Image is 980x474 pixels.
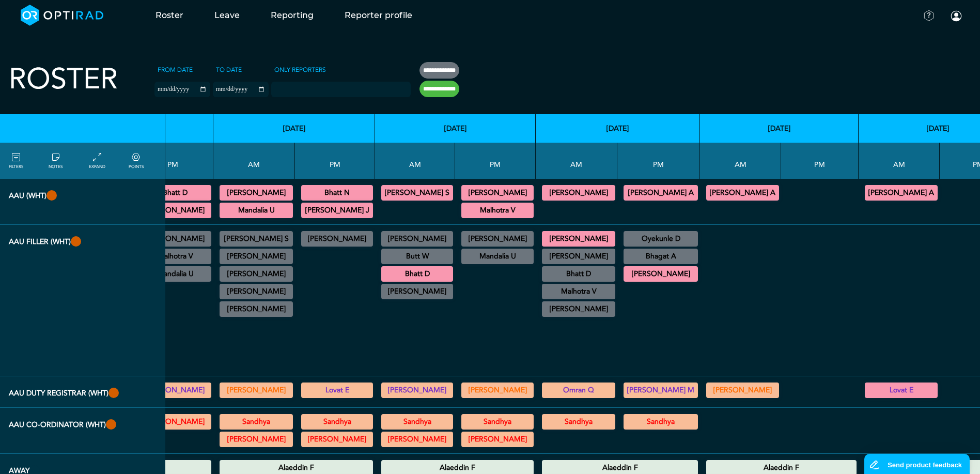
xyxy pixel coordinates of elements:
[303,187,371,199] summary: Bhatt N
[542,185,615,201] div: CT Trauma & Urgent/MRI Trauma & Urgent 08:30 - 13:30
[700,143,781,179] th: AM
[221,433,291,446] summary: [PERSON_NAME]
[461,432,534,447] div: AAU Co-ordinator 12:00 - 17:30
[301,383,373,398] div: Exact role to be defined 13:30 - 18:30
[383,268,452,280] summary: Bhatt D
[221,462,371,474] summary: Alaeddin F
[9,151,23,170] a: FILTERS
[141,268,210,280] summary: Mandalia U
[859,143,940,179] th: AM
[381,266,453,282] div: CT Trauma & Urgent/MRI Trauma & Urgent 08:30 - 13:30
[865,383,938,398] div: CT Trauma & Urgent/MRI Trauma & Urgent 08:30 - 15:30
[536,114,700,143] th: [DATE]
[271,62,329,78] label: Only Reporters
[220,414,293,430] div: AAU Co-ordinator 09:00 - 12:00
[220,231,293,247] div: Breast 08:00 - 11:00
[625,250,696,263] summary: Bhagat A
[221,268,291,280] summary: [PERSON_NAME]
[301,231,373,247] div: General CT/General MRI/General XR 13:30 - 18:30
[706,383,779,398] div: w 08:30 - 15:30
[141,384,210,396] summary: [PERSON_NAME]
[381,383,453,398] div: Various levels of experience 08:30 - 13:30
[624,414,698,430] div: AAU Co-ordinator 12:00 - 16:30
[461,203,534,218] div: CT Trauma & Urgent/MRI Trauma & Urgent 13:30 - 18:30
[536,143,617,179] th: AM
[461,249,534,264] div: CT Trauma & Urgent/MRI Trauma & Urgent 13:30 - 18:30
[624,383,698,398] div: Exact role to be defined 13:30 - 18:30
[301,432,373,447] div: AAU Co-ordinator 12:00 - 17:30
[139,185,211,201] div: CT Trauma & Urgent/MRI Trauma & Urgent 13:30 - 18:30
[624,249,698,264] div: CT Trauma & Urgent/MRI Trauma & Urgent 13:30 - 18:30
[303,384,371,396] summary: Lovat E
[133,143,213,179] th: PM
[221,233,291,245] summary: [PERSON_NAME] S
[381,414,453,430] div: AAU Co-ordinator 09:00 - 12:00
[383,250,452,263] summary: Butt W
[461,414,534,430] div: AAU Co-ordinator 12:00 - 16:30
[139,203,211,218] div: CT Trauma & Urgent/MRI Trauma & Urgent 13:30 - 18:30
[542,249,615,264] div: CT Trauma & Urgent/MRI Trauma & Urgent 08:30 - 13:30
[303,433,371,446] summary: [PERSON_NAME]
[49,151,63,170] a: show/hide notes
[461,185,534,201] div: CT Trauma & Urgent/MRI Trauma & Urgent 13:30 - 18:30
[708,462,855,474] summary: Alaeddin F
[543,268,614,280] summary: Bhatt D
[542,284,615,299] div: General CT/General MRI/General XR 09:30 - 11:30
[375,143,455,179] th: AM
[272,83,324,93] input: null
[463,204,532,217] summary: Malhotra V
[220,301,293,317] div: ImE Lead till 1/4/2026 11:30 - 15:30
[220,203,293,218] div: CT Trauma & Urgent/MRI Trauma & Urgent 08:30 - 13:30
[463,233,532,245] summary: [PERSON_NAME]
[141,250,210,263] summary: Malhotra V
[542,301,615,317] div: General CT/General MRI/General XR 10:30 - 12:00
[543,416,614,428] summary: Sandhya
[375,114,536,143] th: [DATE]
[543,285,614,298] summary: Malhotra V
[381,231,453,247] div: CD role 07:00 - 13:00
[625,233,696,245] summary: Oyekunle D
[141,204,210,217] summary: [PERSON_NAME]
[221,250,291,263] summary: [PERSON_NAME]
[543,462,696,474] summary: Alaeddin F
[542,383,615,398] div: Various levels of experience 08:30 - 13:30
[213,143,295,179] th: AM
[700,114,859,143] th: [DATE]
[89,151,105,170] a: collapse/expand entries
[220,266,293,282] div: General CT/General MRI/General XR 10:00 - 13:30
[866,384,936,396] summary: Lovat E
[542,266,615,282] div: US Diagnostic MSK/US Interventional MSK 09:00 - 11:00
[303,233,371,245] summary: [PERSON_NAME]
[295,143,375,179] th: PM
[617,143,700,179] th: PM
[139,414,211,430] div: AAU Co-ordinator 12:00 - 17:30
[624,266,698,282] div: CT Trauma & Urgent/MRI Trauma & Urgent 13:30 - 18:30
[866,187,936,199] summary: [PERSON_NAME] A
[303,416,371,428] summary: Sandhya
[381,249,453,264] div: General CT/General MRI/General XR 08:00 - 13:00
[463,384,532,396] summary: [PERSON_NAME]
[543,250,614,263] summary: [PERSON_NAME]
[301,203,373,218] div: CT Trauma & Urgent/MRI Trauma & Urgent 13:30 - 18:30
[303,204,371,217] summary: [PERSON_NAME] J
[221,384,291,396] summary: [PERSON_NAME]
[213,62,245,78] label: To date
[221,416,291,428] summary: Sandhya
[543,233,614,245] summary: [PERSON_NAME]
[624,231,698,247] div: General CT/General XR 13:00 - 14:30
[220,185,293,201] div: CT Trauma & Urgent/MRI Trauma & Urgent 08:30 - 13:30
[624,185,698,201] div: CT Trauma & Urgent/MRI Trauma & Urgent 13:30 - 18:30
[381,185,453,201] div: CT Trauma & Urgent/MRI Trauma & Urgent 08:30 - 13:30
[708,384,777,396] summary: [PERSON_NAME]
[139,249,211,264] div: CT Trauma & Urgent/MRI Trauma & Urgent 13:30 - 18:30
[221,303,291,315] summary: [PERSON_NAME]
[220,249,293,264] div: General CT/General MRI/General XR 08:30 - 12:30
[9,62,118,97] h2: Roster
[221,204,291,217] summary: Mandalia U
[708,187,777,199] summary: [PERSON_NAME] A
[706,185,779,201] div: CT Trauma & Urgent/MRI Trauma & Urgent/General US 08:30 - 15:30
[865,185,938,201] div: CT Trauma & Urgent/MRI Trauma & Urgent/General US 08:30 - 15:30
[781,143,859,179] th: PM
[383,233,452,245] summary: [PERSON_NAME]
[463,416,532,428] summary: Sandhya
